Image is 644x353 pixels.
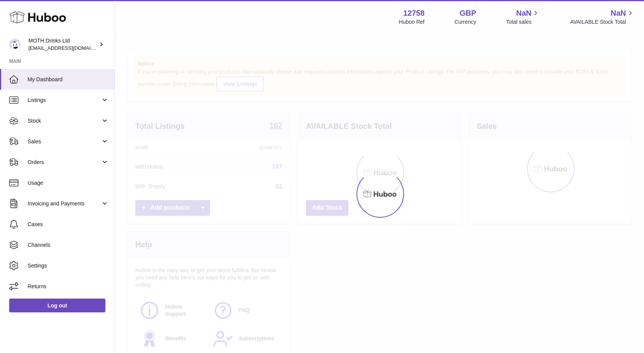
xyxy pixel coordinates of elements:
span: Returns [28,283,109,290]
span: Total sales [506,18,540,26]
span: Settings [28,262,109,269]
div: MOTH Drinks Ltd [28,37,97,52]
div: Huboo Ref [399,18,425,26]
a: NaN AVAILABLE Stock Total [570,8,635,26]
strong: 12758 [403,8,425,18]
img: orders@mothdrinks.com [9,39,21,50]
a: Log out [9,299,105,312]
span: NaN [516,8,531,18]
span: Sales [28,138,101,145]
div: Currency [455,18,476,26]
span: Invoicing and Payments [28,200,101,207]
span: My Dashboard [28,76,109,83]
span: Listings [28,97,101,104]
span: Channels [28,241,109,249]
span: [EMAIL_ADDRESS][DOMAIN_NAME] [28,45,113,51]
a: NaN Total sales [506,8,540,26]
span: Usage [28,179,109,187]
span: AVAILABLE Stock Total [570,18,635,26]
span: Stock [28,117,101,125]
strong: GBP [460,8,476,18]
span: Orders [28,159,101,166]
span: Cases [28,221,109,228]
span: NaN [611,8,626,18]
